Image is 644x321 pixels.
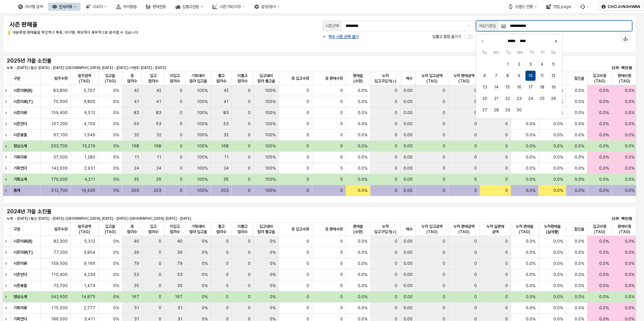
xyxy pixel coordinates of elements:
[180,154,183,160] span: 0
[575,132,584,138] span: 0.0%
[3,236,11,247] div: Expand row
[180,99,183,104] span: 0
[404,121,413,127] span: 0.00
[443,88,445,93] span: 0
[575,154,584,160] span: 0.0%
[248,88,251,93] span: 0
[608,4,640,9] p: CHOJUNGHWAN
[443,99,445,104] span: 0
[51,121,68,127] span: 107,200
[180,166,183,171] span: 0
[526,132,536,138] span: 0.0%
[349,73,367,84] span: 판매율(수량)
[358,154,367,160] span: 0.0%
[261,4,276,9] div: 설정/관리
[3,107,11,118] div: Expand row
[197,121,208,127] span: 100%
[599,143,609,149] span: 0.0%
[9,21,265,28] h4: 시즌 판매율
[134,154,139,160] span: 11
[514,49,526,56] span: We
[553,4,571,9] div: 영업 page
[167,224,183,235] span: 미입고 컬러수
[483,224,508,235] span: 누적 실판매 금액
[171,3,207,11] div: 입출고현황
[234,224,251,235] span: 미출고 컬러수
[13,144,27,148] strong: 정상소계
[3,130,11,140] div: Expand row
[503,71,513,81] button: 2025-04-08
[404,132,413,138] span: 0.00
[307,121,309,127] span: 0
[537,82,547,92] button: 2025-04-18
[13,121,27,126] strong: 시즌언더
[134,166,139,171] span: 24
[25,4,43,9] div: 아이템 검색
[84,110,95,115] span: 9,512
[474,132,477,138] span: 0
[113,121,119,127] span: 0%
[221,143,229,149] span: 168
[157,154,161,160] span: 11
[542,3,575,11] div: 영업 page
[82,3,111,11] button: 리오더
[340,110,343,115] span: 0
[13,110,27,115] strong: 시즌의류
[395,99,397,104] span: 0
[145,224,162,235] span: 입고 컬러수
[219,4,241,9] div: 시즌기획/리뷰
[224,88,229,93] span: 42
[224,154,229,160] span: 11
[156,166,161,171] span: 24
[574,226,584,232] span: 할인율
[514,59,524,69] button: 2025-04-02
[54,76,68,81] span: 발주수량
[3,174,11,185] div: Expand row
[134,99,139,104] span: 41
[340,132,343,138] span: 0
[197,88,208,93] span: 100%
[537,71,547,81] button: 2025-04-11
[134,110,139,115] span: 83
[358,88,367,93] span: 0.0%
[504,3,541,11] button: 브랜드 전환
[265,110,276,115] span: 100%
[395,110,397,115] span: 0
[84,154,95,160] span: 1,280
[53,88,68,93] span: 83,800
[197,132,208,138] span: 100%
[443,143,445,149] span: 0
[576,3,593,11] div: 버그 제보 및 기능 개선 요청
[113,143,119,149] span: 0%
[51,166,68,171] span: 142,000
[491,94,501,104] button: 2025-04-21
[514,94,524,104] button: 2025-04-23
[197,99,208,104] span: 100%
[14,3,47,11] button: 아이템 검색
[358,99,367,104] span: 0.0%
[134,88,139,93] span: 42
[214,73,229,84] span: 출고 컬러수
[514,82,524,92] button: 2025-04-16
[395,88,397,93] span: 0
[599,3,643,11] button: CHOJUNGHWAN
[7,30,267,36] p: 💡 대분류별 판매율을 확인하고 복종, 아이템, 매장까지 세부적으로 분석할 수 있습니다.
[13,99,33,104] strong: 시즌의류(T)
[307,88,309,93] span: 0
[265,88,276,93] span: 100%
[443,132,445,138] span: 0
[548,71,558,81] button: 2025-04-12
[340,121,343,127] span: 0
[599,132,609,138] span: 0.0%
[474,110,477,115] span: 0
[3,247,11,258] div: Expand row
[250,3,284,11] button: 설정/관리
[223,110,229,115] span: 83
[395,121,397,127] span: 0
[625,121,635,127] span: 0.0%
[340,143,343,149] span: 0
[505,143,508,149] span: 0
[51,143,68,149] span: 333,700
[265,132,276,138] span: 100%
